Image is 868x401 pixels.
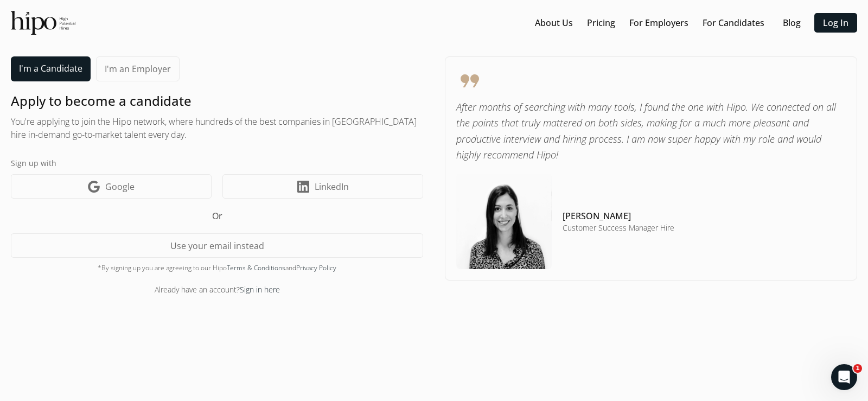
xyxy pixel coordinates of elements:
button: For Candidates [698,13,769,33]
a: Google [11,174,212,199]
a: Log In [823,16,848,29]
button: Log In [814,13,857,33]
span: LinkedIn [315,180,349,193]
button: For Employers [625,13,693,33]
span: 1 [853,364,862,373]
div: Already have an account? [11,284,423,295]
a: Sign in here [240,284,280,295]
h1: Apply to become a candidate [11,92,423,110]
h5: Or [11,209,423,222]
h5: Customer Success Manager Hire [563,222,674,233]
button: Blog [774,13,809,33]
a: Terms & Conditions [227,263,285,272]
a: For Employers [629,16,688,29]
a: Pricing [587,16,615,29]
label: Sign up with [11,157,423,169]
a: About Us [535,16,573,29]
div: *By signing up you are agreeing to our Hipo and [11,263,423,273]
button: About Us [531,13,577,33]
a: For Candidates [703,16,764,29]
a: LinkedIn [222,174,423,199]
a: Blog [783,16,801,29]
a: Privacy Policy [296,263,336,272]
a: I'm a Candidate [11,56,91,81]
span: Google [105,180,135,193]
p: After months of searching with many tools, I found the one with Hipo. We connected on all the poi... [456,99,846,163]
img: official-logo [11,11,75,35]
h4: [PERSON_NAME] [563,209,674,222]
img: testimonial-image [456,174,552,269]
button: Use your email instead [11,233,423,258]
button: Pricing [583,13,620,33]
iframe: Intercom live chat [831,364,857,390]
a: I'm an Employer [96,56,180,81]
h2: You're applying to join the Hipo network, where hundreds of the best companies in [GEOGRAPHIC_DAT... [11,115,423,141]
span: format_quote [456,68,846,94]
